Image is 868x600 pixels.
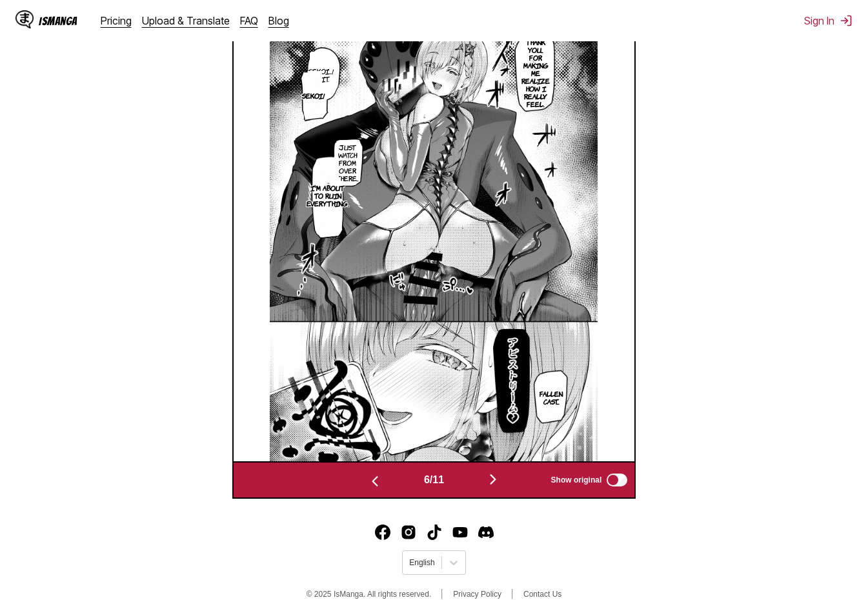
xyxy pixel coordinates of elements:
[15,10,101,31] a: IsManga LogoIsManga
[427,525,442,540] a: TikTok
[334,141,361,185] p: Just watch from over there...
[427,525,442,540] img: IsManga TikTok
[375,525,390,540] img: IsManga Facebook
[39,15,77,27] div: IsManga
[401,525,416,540] img: IsManga Instagram
[452,525,468,540] a: Youtube
[485,472,501,487] img: Next page
[523,590,561,599] a: Contact Us
[804,14,853,27] button: Sign In
[15,10,34,28] img: IsManga Logo
[367,474,383,489] img: Previous page
[453,590,501,599] a: Privacy Policy
[519,35,552,110] p: Thank you... For making me realize how I really feel.
[424,474,444,486] span: 6 / 11
[307,590,432,599] span: © 2025 IsManga. All rights reserved.
[142,14,230,27] a: Upload & Translate
[537,387,565,408] p: Fallen cast...
[268,14,289,27] a: Blog
[401,525,416,540] a: Instagram
[551,475,602,485] span: Show original
[452,525,468,540] img: IsManga YouTube
[240,14,258,27] a: FAQ
[304,181,352,210] p: I'm about to ruin everything.
[375,525,390,540] a: Facebook
[478,525,494,540] a: Discord
[409,558,411,567] input: Select language
[607,474,627,486] input: Show original
[299,89,327,102] p: Sekoi!
[101,14,132,27] a: Pricing
[306,65,336,85] p: Sekoi...! Wait.
[840,14,853,27] img: Sign out
[478,525,494,540] img: IsManga Discord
